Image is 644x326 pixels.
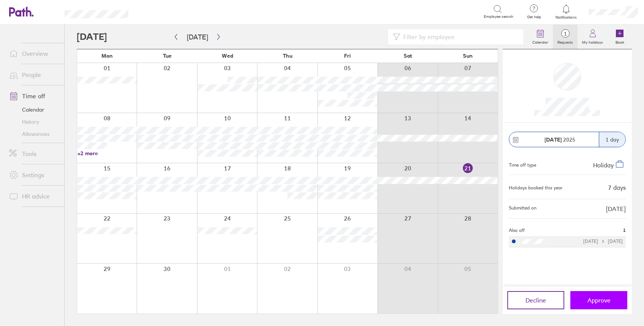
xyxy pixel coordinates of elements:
[509,159,536,169] div: Time off type
[3,167,64,183] a: Settings
[583,239,623,244] div: [DATE] [DATE]
[3,104,64,116] a: Calendar
[587,297,611,304] span: Approve
[608,184,626,191] div: 7 days
[593,161,614,169] span: Holiday
[101,53,113,59] span: Mon
[404,53,412,59] span: Sat
[163,53,172,59] span: Tue
[545,137,575,143] span: 2025
[608,25,632,49] a: Book
[623,228,626,233] span: 1
[553,31,578,37] span: 1
[400,30,519,44] input: Filter by employee
[509,205,537,212] span: Submitted on
[611,38,629,45] label: Book
[509,185,563,191] div: Holidays booked this year
[77,150,137,157] a: +2 more
[3,116,64,128] a: History
[545,136,562,143] strong: [DATE]
[3,128,64,140] a: Allowances
[344,53,351,59] span: Fri
[554,4,579,20] a: Notifications
[554,15,579,20] span: Notifications
[553,25,578,49] a: 1Requests
[522,15,546,19] span: Get help
[509,228,525,233] span: Also off
[3,67,64,82] a: People
[3,146,64,161] a: Tools
[463,53,473,59] span: Sun
[222,53,233,59] span: Wed
[606,205,626,212] span: [DATE]
[3,46,64,61] a: Overview
[578,25,608,49] a: My holidays
[599,132,625,147] div: 1 day
[507,291,564,309] button: Decline
[484,14,513,19] span: Employee search
[528,38,553,45] label: Calendar
[3,88,64,104] a: Time off
[149,8,168,15] div: Search
[528,25,553,49] a: Calendar
[553,38,578,45] label: Requests
[283,53,292,59] span: Thu
[3,189,64,204] a: HR advice
[526,297,546,304] span: Decline
[570,291,627,309] button: Approve
[578,38,608,45] label: My holidays
[181,31,214,43] button: [DATE]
